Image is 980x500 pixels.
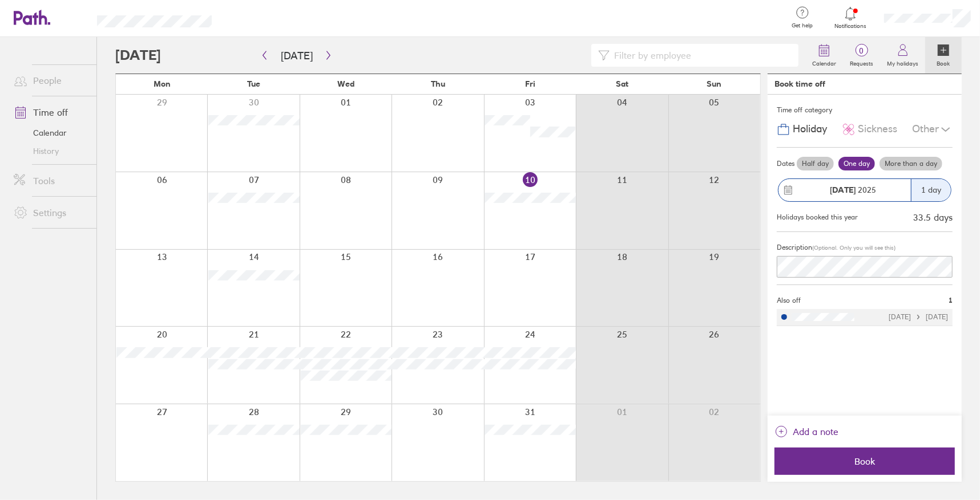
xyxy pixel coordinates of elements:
[777,213,858,221] div: Holidays booked this year
[797,157,834,170] label: Half day
[431,79,445,88] span: Thu
[832,23,869,30] span: Notifications
[610,44,792,66] input: Filter by employee
[777,296,801,304] span: Also off
[777,101,953,119] div: Time off category
[830,185,856,195] strong: [DATE]
[843,46,880,55] span: 0
[912,119,953,140] div: Other
[777,243,812,251] span: Description
[913,212,953,222] div: 33.5 days
[5,142,96,160] a: History
[525,79,535,88] span: Fri
[5,201,96,224] a: Settings
[858,123,897,135] span: Sickness
[880,57,925,67] label: My holidays
[707,79,721,88] span: Sun
[777,173,953,208] button: [DATE] 20251 day
[830,185,877,194] span: 2025
[911,179,951,201] div: 1 day
[5,69,96,92] a: People
[805,37,843,74] a: Calendar
[793,422,838,441] span: Add a note
[880,157,942,170] label: More than a day
[5,169,96,192] a: Tools
[777,160,795,168] span: Dates
[784,22,821,29] span: Get help
[805,57,843,67] label: Calendar
[616,79,628,88] span: Sat
[930,57,957,67] label: Book
[838,157,875,170] label: One day
[247,79,260,88] span: Tue
[783,456,947,466] span: Book
[272,46,322,65] button: [DATE]
[843,57,880,67] label: Requests
[925,37,962,74] a: Book
[832,6,869,30] a: Notifications
[949,296,953,304] span: 1
[880,37,925,74] a: My holidays
[775,422,838,441] button: Add a note
[812,244,896,251] span: (Optional. Only you will see this)
[889,313,948,321] div: [DATE] [DATE]
[5,124,96,142] a: Calendar
[337,79,354,88] span: Wed
[775,79,825,88] div: Book time off
[793,123,827,135] span: Holiday
[775,448,955,475] button: Book
[5,101,96,124] a: Time off
[154,79,171,88] span: Mon
[843,37,880,74] a: 0Requests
